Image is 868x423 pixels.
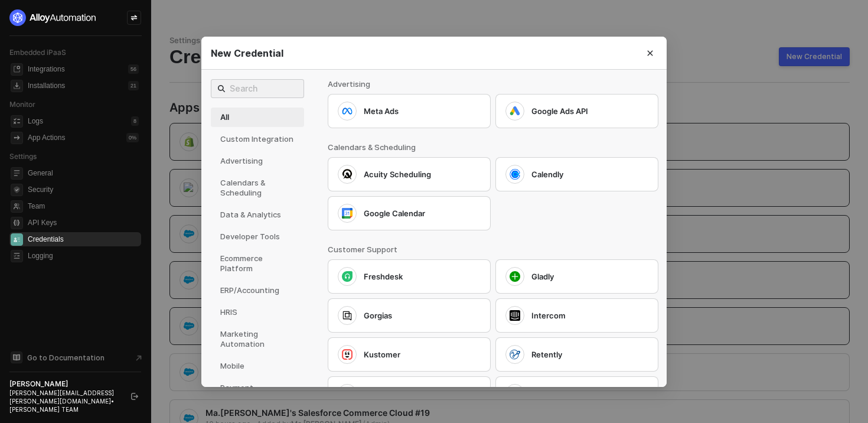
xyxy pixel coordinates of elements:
[130,14,138,21] span: icon-swap
[184,136,194,147] img: integration-icon
[328,79,657,89] div: Advertising
[211,108,304,127] div: All
[28,232,139,246] span: Credentials
[342,106,353,116] img: integration-icon
[131,116,139,126] div: 8
[11,132,23,144] span: icon-app-actions
[634,37,667,70] button: Close
[11,63,23,76] span: integrations
[11,352,22,363] span: documentation
[28,166,139,180] span: General
[328,245,657,255] div: Customer Support
[211,151,304,171] div: Advertising
[9,9,141,26] a: logo
[27,353,105,363] span: Go to Documentation
[11,200,23,213] span: team
[9,48,66,57] span: Embedded iPaaS
[328,142,657,152] div: Calendars & Scheduling
[11,167,23,180] span: general
[131,393,138,400] span: logout
[169,45,850,68] div: Credentials
[364,106,481,116] div: Meta Ads
[531,169,648,180] div: Calendly
[531,310,648,321] div: Intercom
[211,249,304,278] div: Ecommerce Platform
[230,82,297,95] input: Search
[28,199,139,213] span: Team
[28,64,65,74] div: Integrations
[169,35,850,45] div: Settings
[364,271,481,282] div: Freshdesk
[128,81,139,90] div: 21
[342,208,353,219] img: integration-icon
[211,378,304,418] div: Payment Processing & Fintech
[28,249,139,263] span: Logging
[531,349,648,360] div: Retently
[11,80,23,92] span: installations
[184,229,194,239] img: integration-icon
[9,379,120,389] div: [PERSON_NAME]
[11,217,23,229] span: api-key
[28,116,43,126] div: Logs
[11,115,23,128] span: icon-logs
[531,106,648,116] div: Google Ads API
[133,352,145,364] span: document-arrow
[9,9,97,26] img: logo
[211,227,304,246] div: Developer Tools
[211,324,304,354] div: Marketing Automation
[11,233,23,246] span: credentials
[211,129,304,149] div: Custom Integration
[28,183,139,197] span: Security
[218,84,225,93] span: icon-search
[211,356,304,376] div: Mobile
[510,310,520,321] img: integration-icon
[342,349,353,360] img: integration-icon
[342,271,353,282] img: integration-icon
[510,349,520,360] img: integration-icon
[9,389,120,414] div: [PERSON_NAME][EMAIL_ADDRESS][PERSON_NAME][DOMAIN_NAME] • [PERSON_NAME] TEAM
[364,310,481,321] div: Gorgias
[184,183,194,193] img: integration-icon
[364,169,481,180] div: Acuity Scheduling
[364,349,481,360] div: Kustomer
[211,47,657,59] div: New Credential
[531,271,648,282] div: Gladly
[11,250,23,262] span: logging
[184,321,194,331] img: integration-icon
[28,216,139,230] span: API Keys
[11,184,23,196] span: security
[211,205,304,224] div: Data & Analytics
[211,281,304,300] div: ERP/Accounting
[779,47,850,66] button: New Credential
[9,100,35,109] span: Monitor
[9,350,142,365] a: Knowledge Base
[211,302,304,322] div: HRIS
[169,102,850,113] div: Apps
[28,133,65,143] div: App Actions
[9,152,37,161] span: Settings
[342,310,353,321] img: integration-icon
[184,367,194,378] img: integration-icon
[205,407,430,419] div: Ma.[PERSON_NAME]'s Salesforce Commerce Cloud #19
[364,208,481,219] div: Google Calendar
[126,133,139,142] div: 0 %
[787,52,842,61] div: New Credential
[128,64,139,74] div: 56
[28,81,65,91] div: Installations
[510,106,520,116] img: integration-icon
[510,271,520,282] img: integration-icon
[211,173,304,203] div: Calendars & Scheduling
[342,169,353,180] img: integration-icon
[184,275,194,285] img: integration-icon
[510,169,520,180] img: integration-icon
